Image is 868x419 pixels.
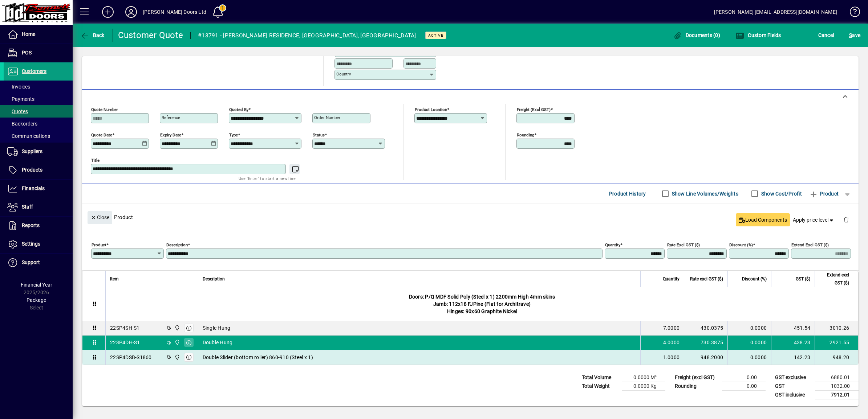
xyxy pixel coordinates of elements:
[671,382,722,390] td: Rounding
[4,118,73,130] a: Backorders
[143,6,206,18] div: [PERSON_NAME] Doors Ltd
[517,107,551,112] mat-label: Freight (excl GST)
[203,275,225,283] span: Description
[815,373,859,382] td: 6880.01
[110,275,119,283] span: Item
[27,297,46,303] span: Package
[22,259,40,265] span: Support
[4,235,73,253] a: Settings
[771,321,815,336] td: 451.54
[4,198,73,216] a: Staff
[606,187,649,200] button: Product History
[415,107,447,112] mat-label: Product location
[4,143,73,161] a: Suppliers
[22,222,40,228] span: Reports
[22,241,40,247] span: Settings
[173,338,181,346] span: Bennett Doors Ltd
[818,29,834,41] span: Cancel
[106,287,858,321] div: Doors: P/Q MDF Solid Poly (Steel x 1) 2200mm High 4mm skins Jamb: 112x18 FJPine (Flat for Architr...
[739,216,787,224] span: Load Components
[73,29,113,42] app-page-header-button: Back
[771,373,815,382] td: GST exclusive
[815,336,858,350] td: 2921.55
[22,185,45,191] span: Financials
[7,108,28,114] span: Quotes
[671,29,722,42] button: Documents (0)
[22,204,33,210] span: Staff
[4,130,73,142] a: Communications
[203,324,231,332] span: Single Hung
[78,29,106,42] button: Back
[4,254,73,272] a: Support
[92,242,106,247] mat-label: Product
[791,242,829,247] mat-label: Extend excl GST ($)
[727,336,771,350] td: 0.0000
[7,121,37,127] span: Backorders
[667,242,700,247] mat-label: Rate excl GST ($)
[110,339,140,346] div: 22SP4DH-S1
[722,373,766,382] td: 0.00
[173,353,181,361] span: Bennett Doors Ltd
[729,242,753,247] mat-label: Discount (%)
[4,217,73,235] a: Reports
[771,350,815,365] td: 142.23
[806,187,842,200] button: Product
[690,275,723,283] span: Rate excl GST ($)
[118,29,183,41] div: Customer Quote
[837,211,855,229] button: Delete
[162,115,180,120] mat-label: Reference
[22,31,35,37] span: Home
[849,32,852,38] span: S
[815,350,858,365] td: 948.20
[735,32,781,38] span: Custom Fields
[4,25,73,44] a: Home
[815,321,858,336] td: 3010.26
[734,29,783,42] button: Custom Fields
[790,213,838,226] button: Apply price level
[663,324,680,332] span: 7.0000
[819,271,849,287] span: Extend excl GST ($)
[622,382,665,390] td: 0.0000 Kg
[742,275,767,283] span: Discount (%)
[815,382,859,390] td: 1032.00
[837,216,855,223] app-page-header-button: Delete
[844,1,859,25] a: Knowledge Base
[727,350,771,365] td: 0.0000
[198,30,416,41] div: #13791 - [PERSON_NAME] RESIDENCE, [GEOGRAPHIC_DATA], [GEOGRAPHIC_DATA]
[80,32,105,38] span: Back
[796,275,810,283] span: GST ($)
[809,188,839,200] span: Product
[119,5,143,19] button: Profile
[21,282,52,288] span: Financial Year
[239,174,296,182] mat-hint: Use 'Enter' to start a new line
[90,211,109,223] span: Close
[88,211,112,224] button: Close
[314,115,340,120] mat-label: Order number
[160,132,181,137] mat-label: Expiry date
[7,84,30,90] span: Invoices
[771,382,815,390] td: GST
[771,390,815,399] td: GST inclusive
[22,167,42,173] span: Products
[622,373,665,382] td: 0.0000 M³
[663,354,680,361] span: 1.0000
[670,190,738,197] label: Show Line Volumes/Weights
[7,133,50,139] span: Communications
[82,204,859,230] div: Product
[4,81,73,93] a: Invoices
[22,50,32,56] span: POS
[605,242,620,247] mat-label: Quantity
[336,71,351,77] mat-label: Country
[760,190,802,197] label: Show Cost/Profit
[4,105,73,118] a: Quotes
[203,354,313,361] span: Double Slider (bottom roller) 860-910 (Steel x 1)
[517,132,534,137] mat-label: Rounding
[86,214,114,220] app-page-header-button: Close
[689,324,723,332] div: 430.0375
[671,373,722,382] td: Freight (excl GST)
[313,132,325,137] mat-label: Status
[173,324,181,332] span: Bennett Doors Ltd
[428,33,443,38] span: Active
[22,68,46,74] span: Customers
[22,148,42,154] span: Suppliers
